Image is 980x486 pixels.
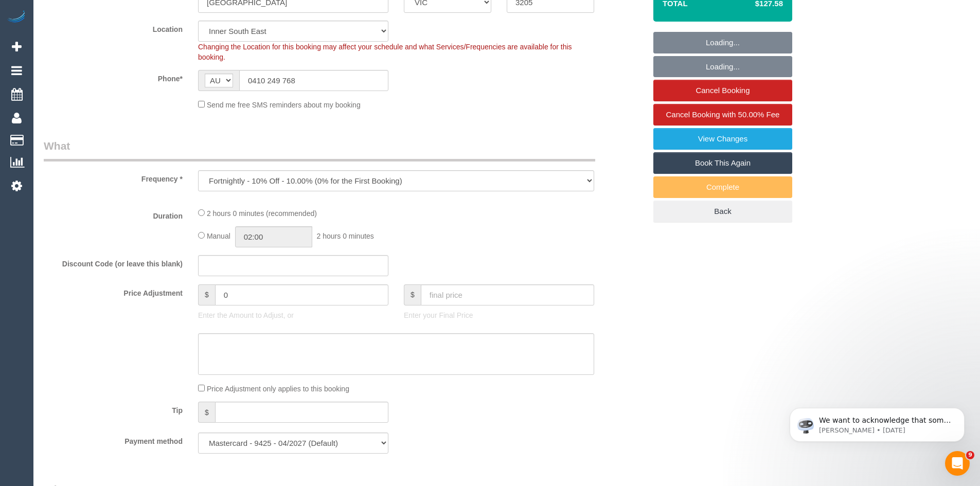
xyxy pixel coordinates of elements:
[36,433,190,446] label: Payment method
[966,451,974,459] span: 9
[45,30,177,171] span: We want to acknowledge that some users may be experiencing lag or slower performance in our softw...
[653,152,792,174] a: Book This Again
[239,70,388,91] input: Phone*
[6,10,27,25] img: Automaid Logo
[653,201,792,222] a: Back
[36,255,190,269] label: Discount Code (or leave this blank)
[36,284,190,298] label: Price Adjustment
[207,101,361,109] span: Send me free SMS reminders about my booking
[207,209,317,218] span: 2 hours 0 minutes (recommended)
[198,402,215,423] span: $
[653,104,792,125] a: Cancel Booking with 50.00% Fee
[421,284,594,305] input: final price
[36,402,190,416] label: Tip
[36,207,190,221] label: Duration
[653,80,792,101] a: Cancel Booking
[945,451,970,476] iframe: Intercom live chat
[404,310,594,320] p: Enter your Final Price
[404,284,421,305] span: $
[36,70,190,84] label: Phone*
[44,138,595,161] legend: What
[45,40,177,49] p: Message from Ellie, sent 1d ago
[653,128,792,150] a: View Changes
[207,232,230,240] span: Manual
[198,43,572,61] span: Changing the Location for this booking may affect your schedule and what Services/Frequencies are...
[198,284,215,305] span: $
[36,170,190,184] label: Frequency *
[207,385,349,393] span: Price Adjustment only applies to this booking
[666,110,780,119] span: Cancel Booking with 50.00% Fee
[317,232,374,240] span: 2 hours 0 minutes
[198,310,388,320] p: Enter the Amount to Adjust, or
[774,386,980,458] iframe: Intercom notifications message
[36,21,190,34] label: Location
